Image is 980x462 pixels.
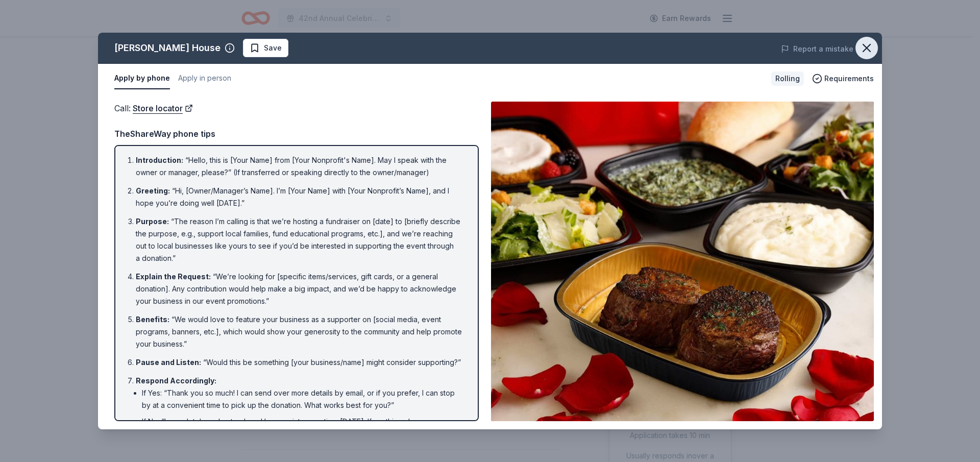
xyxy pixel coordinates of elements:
[264,42,282,54] span: Save
[781,43,853,55] button: Report a mistake
[142,387,463,411] li: If Yes: “Thank you so much! I can send over more details by email, or if you prefer, I can stop b...
[824,72,874,85] span: Requirements
[178,68,231,89] button: Apply in person
[243,39,288,57] button: Save
[812,72,874,85] button: Requirements
[491,102,874,421] img: Image for Ruth's Chris Steak House
[114,40,220,56] div: [PERSON_NAME] House
[136,271,463,307] li: “We’re looking for [specific items/services, gift cards, or a general donation]. Any contribution...
[114,127,479,140] div: TheShareWay phone tips
[114,102,479,115] div: Call :
[136,215,463,264] li: “The reason I’m calling is that we’re hosting a fundraiser on [date] to [briefly describe the pur...
[136,272,211,281] span: Explain the Request :
[136,217,169,226] span: Purpose :
[114,68,170,89] button: Apply by phone
[771,71,804,86] div: Rolling
[136,313,463,350] li: “We would love to feature your business as a supporter on [social media, event programs, banners,...
[136,156,183,164] span: Introduction :
[133,102,193,115] a: Store locator
[136,358,201,367] span: Pause and Listen :
[136,185,463,209] li: “Hi, [Owner/Manager’s Name]. I’m [Your Name] with [Your Nonprofit’s Name], and I hope you’re doin...
[136,376,216,385] span: Respond Accordingly :
[136,154,463,179] li: “Hello, this is [Your Name] from [Your Nonprofit's Name]. May I speak with the owner or manager, ...
[136,356,463,369] li: “Would this be something [your business/name] might consider supporting?”
[142,416,463,452] li: If No: “I completely understand, and I appreciate your time [DATE]. If anything changes or if you...
[136,315,169,324] span: Benefits :
[136,186,170,195] span: Greeting :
